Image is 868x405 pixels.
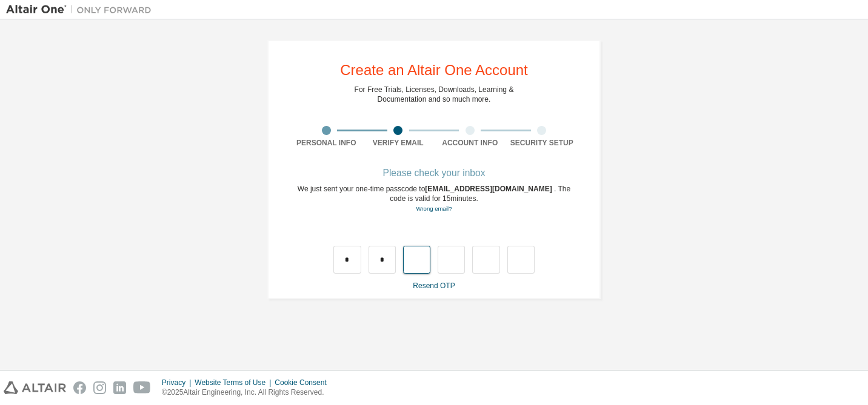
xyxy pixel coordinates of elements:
img: linkedin.svg [113,381,126,394]
p: © 2025 Altair Engineering, Inc. All Rights Reserved. [162,387,334,398]
a: Resend OTP [413,282,455,290]
div: We just sent your one-time passcode to . The code is valid for 15 minutes. [290,184,578,214]
span: [EMAIL_ADDRESS][DOMAIN_NAME] [425,185,554,193]
div: Please check your inbox [290,170,578,177]
img: Altair One [6,4,158,16]
div: Personal Info [290,138,362,148]
div: Privacy [162,378,195,387]
div: Security Setup [506,138,578,148]
div: Create an Altair One Account [340,63,528,77]
img: youtube.svg [133,381,151,394]
div: Account Info [434,138,506,148]
a: Go back to the registration form [416,205,452,212]
div: Cookie Consent [275,378,333,387]
img: facebook.svg [73,381,86,394]
img: instagram.svg [93,381,106,394]
img: altair_logo.svg [4,381,66,394]
div: For Free Trials, Licenses, Downloads, Learning & Documentation and so much more. [355,85,514,104]
div: Verify Email [362,138,435,148]
div: Website Terms of Use [195,378,275,387]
